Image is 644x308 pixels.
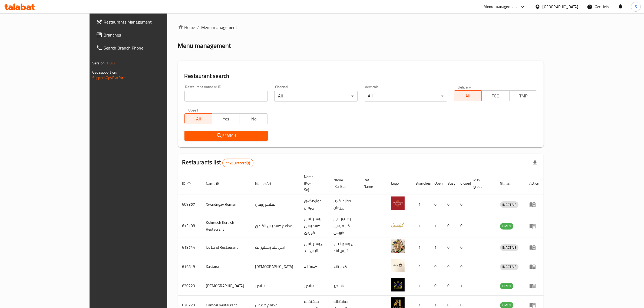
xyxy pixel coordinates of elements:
[456,276,469,296] td: 1
[106,60,115,67] span: 1.0.0
[92,28,197,41] a: Branches
[529,244,539,251] div: Menu
[430,238,443,257] td: 1
[251,195,300,214] td: مطعم رومان
[411,172,430,195] th: Branches
[443,276,456,296] td: 0
[500,283,513,289] span: OPEN
[92,15,197,28] a: Restaurants Management
[484,92,507,100] span: TGO
[197,24,199,31] li: /
[500,201,518,208] div: INACTIVE
[251,276,300,296] td: شانديز
[329,276,359,296] td: شانديز
[509,90,537,101] button: TMP
[529,223,539,229] div: Menu
[529,283,539,289] div: Menu
[92,74,127,81] a: Support.OpsPlatform
[411,238,430,257] td: 1
[500,244,518,251] div: INACTIVE
[454,90,482,101] button: All
[500,202,518,208] span: INACTIVE
[182,180,193,187] span: ID
[251,257,300,276] td: [DEMOGRAPHIC_DATA]
[430,276,443,296] td: 0
[329,238,359,257] td: .ڕێستۆرانتی ئایس لاند
[184,113,212,124] button: All
[92,60,105,67] span: Version:
[300,238,329,257] td: ڕێستۆرانتی ئایس لاند
[202,214,251,238] td: Kshmesh Kurdish Restaurant
[391,240,405,253] img: Ice Land Restaurant
[104,45,193,51] span: Search Branch Phone
[182,158,254,167] h2: Restaurants list
[525,172,544,195] th: Action
[484,4,517,10] div: Menu-management
[222,159,253,167] div: Total records count
[458,85,471,89] label: Delivery
[512,92,535,100] span: TMP
[202,257,251,276] td: Kastana
[456,195,469,214] td: 0
[202,238,251,257] td: Ice Land Restaurant
[500,264,518,270] div: INACTIVE
[300,214,329,238] td: رێستۆرانتی کشمیشى كوردى
[456,214,469,238] td: 0
[333,177,353,190] span: Name (Ku-Ba)
[104,19,193,25] span: Restaurants Management
[529,263,539,270] div: Menu
[430,195,443,214] td: 0
[473,177,489,190] span: POS group
[456,238,469,257] td: 0
[202,24,237,31] span: Menu management
[329,214,359,238] td: رێستۆرانتی کشمیشى كوردى
[443,195,456,214] td: 0
[214,115,238,123] span: Yes
[223,160,253,166] span: 11258 record(s)
[184,131,268,141] button: Search
[329,257,359,276] td: کەستانە
[187,115,210,123] span: All
[178,41,231,50] h2: Menu management
[202,195,251,214] td: Xwardngay Roman
[188,108,198,112] label: Upsell
[300,195,329,214] td: خواردنگەی ڕۆمان
[240,113,267,124] button: No
[364,91,447,101] div: All
[443,172,456,195] th: Busy
[184,72,537,80] h2: Restaurant search
[391,278,405,291] img: Shandiz
[202,276,251,296] td: [DEMOGRAPHIC_DATA]
[529,156,541,169] div: Export file
[304,173,323,193] span: Name (Ku-So)
[391,196,405,210] img: Xwardngay Roman
[456,257,469,276] td: 0
[242,115,265,123] span: No
[411,195,430,214] td: 1
[481,90,509,101] button: TGO
[92,41,197,54] a: Search Branch Phone
[206,180,230,187] span: Name (En)
[430,214,443,238] td: 1
[456,92,480,100] span: All
[391,259,405,272] img: Kastana
[251,238,300,257] td: ايس لاند ريستورانت
[391,218,405,232] img: Kshmesh Kurdish Restaurant
[274,91,358,101] div: All
[178,24,544,31] nav: breadcrumb
[430,257,443,276] td: 0
[500,180,518,187] span: Status
[255,180,278,187] span: Name (Ar)
[529,201,539,208] div: Menu
[184,91,268,101] input: Search for restaurant name or ID..
[443,214,456,238] td: 0
[212,113,240,124] button: Yes
[104,32,193,38] span: Branches
[387,172,411,195] th: Logo
[411,257,430,276] td: 2
[364,177,380,190] span: Ref. Name
[300,257,329,276] td: کەستانە
[543,4,578,10] div: [GEOGRAPHIC_DATA]
[300,276,329,296] td: شانديز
